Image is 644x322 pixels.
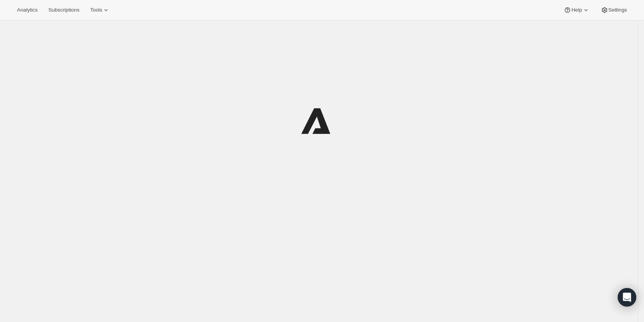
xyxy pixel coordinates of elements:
[90,7,102,13] span: Tools
[48,7,79,13] span: Subscriptions
[608,7,627,13] span: Settings
[571,7,582,13] span: Help
[17,7,38,13] span: Analytics
[12,5,42,15] button: Analytics
[85,5,114,15] button: Tools
[44,5,84,15] button: Subscriptions
[559,5,594,15] button: Help
[596,5,632,15] button: Settings
[618,288,636,307] div: Open Intercom Messenger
